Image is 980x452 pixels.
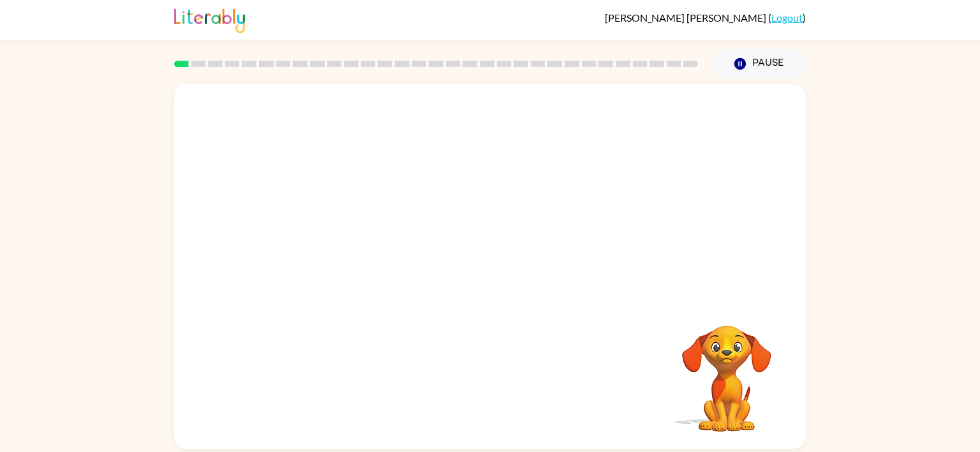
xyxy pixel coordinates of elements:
[174,5,245,33] img: Literably
[771,11,803,24] a: Logout
[713,49,806,79] button: Pause
[663,306,791,433] video: Your browser must support playing .mp4 files to use Literably. Please try using another browser.
[605,11,806,24] div: ( )
[605,11,768,24] span: [PERSON_NAME] [PERSON_NAME]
